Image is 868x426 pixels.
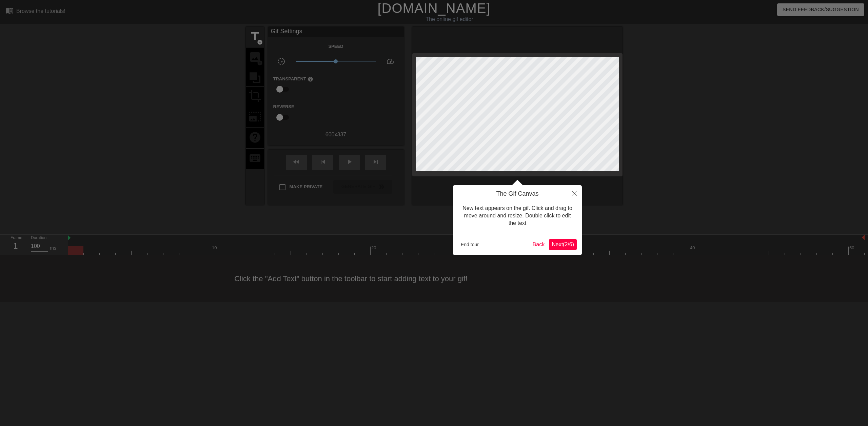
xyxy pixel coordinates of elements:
button: End tour [458,239,481,250]
div: New text appears on the gif. Click and drag to move around and resize. Double click to edit the text [458,198,577,234]
button: Back [530,239,548,250]
button: Close [567,185,582,201]
span: Next ( 2 / 6 ) [552,241,574,247]
button: Next [549,239,577,250]
h4: The Gif Canvas [458,190,577,198]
